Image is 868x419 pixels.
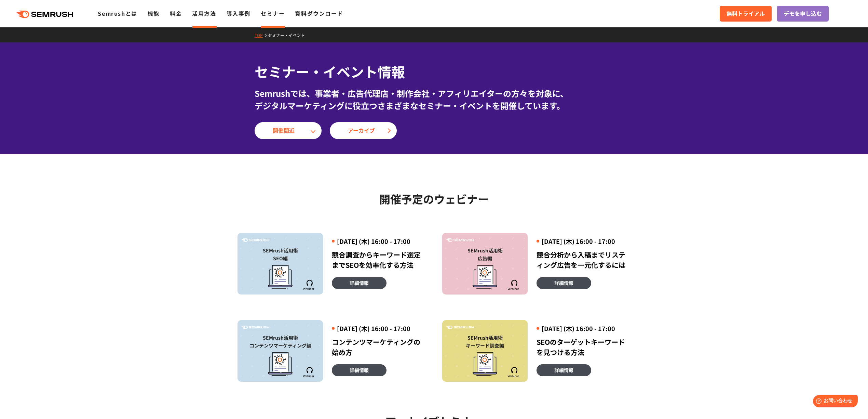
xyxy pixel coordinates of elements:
h2: 開催予定のウェビナー [238,190,630,207]
a: 料金 [170,9,182,17]
div: SEMrush活用術 広告編 [446,247,524,262]
span: アーカイブ [348,126,379,135]
h1: セミナー・イベント情報 [255,62,613,82]
a: 詳細情報 [332,364,386,376]
div: [DATE] (木) 16:00 - 17:00 [537,237,630,246]
iframe: Help widget launcher [807,392,860,411]
div: SEOのターゲットキーワードを見つける方法 [537,337,630,357]
a: 無料トライアル [720,6,772,22]
img: Semrush [242,326,269,329]
span: 開催間近 [273,126,303,135]
a: デモを申し込む [777,6,829,22]
div: SEMrush活用術 SEO編 [241,247,320,262]
span: 詳細情報 [554,279,573,287]
a: 詳細情報 [332,277,386,289]
div: [DATE] (木) 16:00 - 17:00 [537,324,630,333]
img: Semrush [507,280,521,290]
a: セミナー・イベント [268,32,310,38]
a: セミナー [261,9,285,17]
span: 無料トライアル [727,9,765,18]
a: TOP [255,32,268,38]
a: Semrushとは [98,9,137,17]
span: デモを申し込む [784,9,822,18]
a: 資料ダウンロード [295,9,343,17]
span: 詳細情報 [350,366,369,374]
img: Semrush [242,238,269,242]
img: Semrush [302,280,316,290]
div: SEMrush活用術 コンテンツマーケティング編 [241,334,320,350]
a: 詳細情報 [537,277,591,289]
a: アーカイブ [330,122,397,139]
div: Semrushでは、事業者・広告代理店・制作会社・アフィリエイターの方々を対象に、 デジタルマーケティングに役立つさまざまなセミナー・イベントを開催しています。 [255,87,613,112]
div: コンテンツマーケティングの始め方 [332,337,426,357]
img: Semrush [446,326,474,329]
img: Semrush [446,238,474,242]
div: SEMrush活用術 キーワード調査編 [446,334,524,350]
div: [DATE] (木) 16:00 - 17:00 [332,237,426,246]
div: [DATE] (木) 16:00 - 17:00 [332,324,426,333]
img: Semrush [507,367,521,378]
img: Semrush [302,367,316,378]
span: 詳細情報 [350,279,369,287]
a: 導入事例 [227,9,250,17]
a: 詳細情報 [537,364,591,376]
a: 開催間近 [255,122,322,139]
div: 競合分析から入稿までリスティング広告を一元化するには [537,250,630,270]
a: 機能 [148,9,160,17]
div: 競合調査からキーワード選定までSEOを効率化する方法 [332,250,426,270]
span: 詳細情報 [554,366,573,374]
a: 活用方法 [192,9,216,17]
